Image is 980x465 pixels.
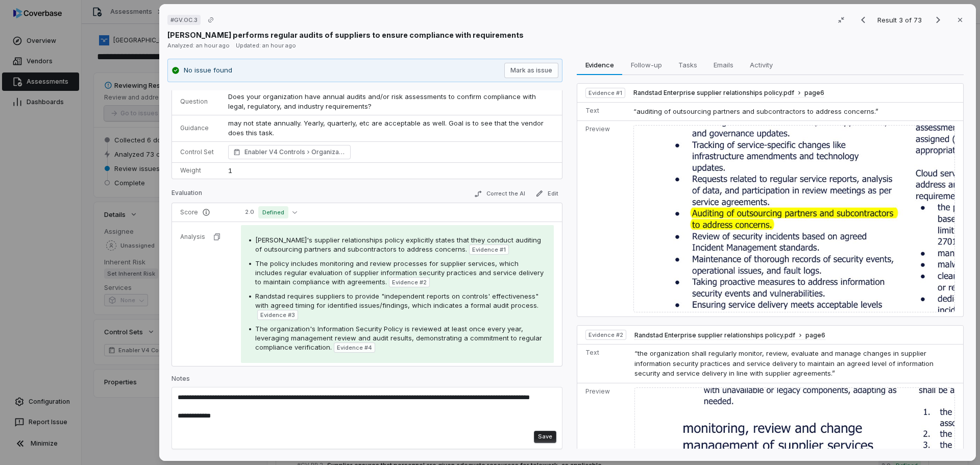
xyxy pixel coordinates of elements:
[627,58,666,71] span: Follow-up
[255,292,538,309] span: Randstad requires suppliers to provide "independent reports on controls' effectiveness" with agre...
[853,14,873,26] button: Previous result
[255,236,541,253] span: [PERSON_NAME]'s supplier relationships policy explicitly states that they conduct auditing of out...
[577,121,629,317] td: Preview
[804,89,824,97] span: page 6
[180,233,205,241] p: Analysis
[180,97,216,106] p: Question
[255,325,542,351] span: The organization's Information Security Policy is reviewed at least once every year, leveraging m...
[228,118,554,138] p: may not state annually. Yearly, quarterly, etc are acceptable as well. Goal is to see that the ve...
[633,107,878,115] span: “auditing of outsourcing partners and subcontractors to address concerns.”
[577,102,629,121] td: Text
[674,58,701,71] span: Tasks
[589,89,622,97] span: Evidence # 1
[581,58,618,71] span: Evidence
[167,42,230,49] span: Analyzed: an hour ago
[577,345,630,383] td: Text
[228,166,232,175] span: 1
[170,16,198,24] span: # GV.OC.3
[634,349,934,377] span: “the organization shall regularly monitor, review, evaluate and manage changes in supplier inform...
[470,188,529,200] button: Correct the AI
[634,331,825,340] button: Randstad Enterprise supplier relationships policy.pdfpage6
[709,58,738,71] span: Emails
[633,89,794,97] span: Randstad Enterprise supplier relationships policy.pdf
[260,311,295,319] span: Evidence # 3
[228,92,538,111] span: Does your organization have annual audits and/or risk assessments to confirm compliance with lega...
[877,14,924,26] p: Result 3 of 73
[392,278,427,286] span: Evidence # 2
[171,375,562,387] p: Notes
[805,331,825,339] span: page 6
[244,147,346,157] span: Enabler V4 Controls Organizational Context
[589,331,623,339] span: Evidence # 2
[928,14,948,26] button: Next result
[180,208,229,216] p: Score
[337,344,372,352] span: Evidence # 4
[258,206,288,218] span: Defined
[255,259,544,286] span: The policy includes monitoring and review processes for supplier services, which includes regular...
[202,11,220,29] button: Copy link
[633,89,824,97] button: Randstad Enterprise supplier relationships policy.pdfpage6
[634,331,795,339] span: Randstad Enterprise supplier relationships policy.pdf
[236,42,296,49] span: Updated: an hour ago
[504,63,558,78] button: Mark as issue
[241,206,301,218] button: 2.0Defined
[171,189,202,201] p: Evaluation
[180,166,216,175] p: Weight
[531,187,562,200] button: Edit
[633,125,955,312] img: 1f3d690c4b414e279c468888b712b7bd_original.jpg_w1200.jpg
[534,431,556,443] button: Save
[180,148,216,156] p: Control Set
[184,65,232,76] p: No issue found
[746,58,777,71] span: Activity
[180,124,216,132] p: Guidance
[472,246,506,254] span: Evidence # 1
[167,30,524,40] p: [PERSON_NAME] performs regular audits of suppliers to ensure compliance with requirements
